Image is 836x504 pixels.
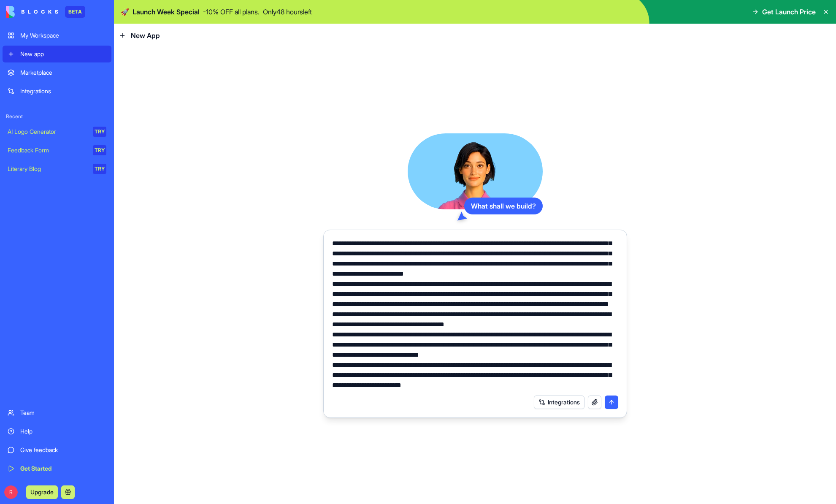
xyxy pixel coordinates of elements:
a: Get Started [3,460,111,477]
div: My Workspace [20,31,106,40]
span: New App [131,30,160,41]
span: 🚀 [121,7,129,17]
div: Literary Blog [8,165,87,173]
div: BETA [65,6,85,18]
a: New app [3,46,111,62]
div: What shall we build? [464,198,543,214]
div: Team [20,409,106,417]
div: Get Started [20,464,106,473]
span: Launch Week Special [133,7,200,17]
a: Literary BlogTRY [3,160,111,177]
p: Only 48 hours left [263,7,312,17]
img: logo [6,6,58,18]
a: Upgrade [26,488,58,496]
a: AI Logo GeneratorTRY [3,123,111,140]
div: TRY [93,145,106,155]
div: TRY [93,164,106,174]
div: Feedback Form [8,146,87,154]
div: Marketplace [20,68,106,77]
div: Help [20,427,106,436]
div: TRY [93,127,106,137]
a: Marketplace [3,64,111,81]
div: Integrations [20,87,106,95]
span: Recent [3,113,111,120]
a: Help [3,423,111,440]
a: Team [3,404,111,421]
span: R [4,485,18,499]
div: Give feedback [20,446,106,454]
a: Give feedback [3,442,111,458]
p: - 10 % OFF all plans. [203,7,260,17]
span: Get Launch Price [762,7,816,17]
a: My Workspace [3,27,111,44]
a: Integrations [3,83,111,100]
button: Upgrade [26,485,58,499]
div: New app [20,50,106,58]
button: Integrations [534,396,584,409]
div: AI Logo Generator [8,127,87,136]
a: Feedback FormTRY [3,142,111,159]
a: BETA [6,6,85,18]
